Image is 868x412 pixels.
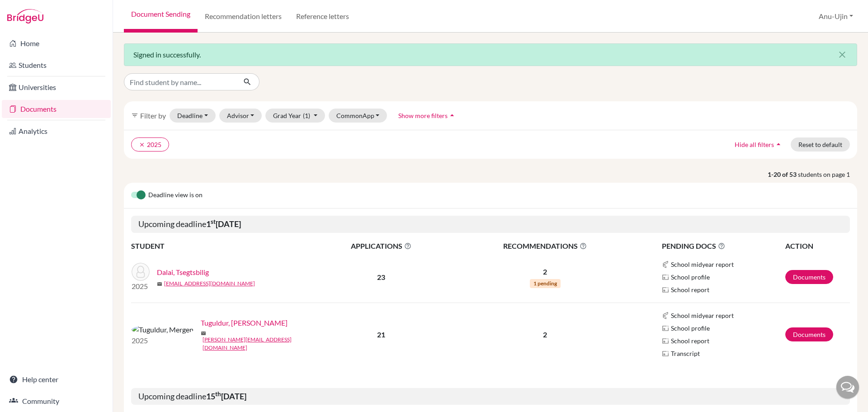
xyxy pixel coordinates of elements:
[671,285,709,294] span: School report
[2,100,111,118] a: Documents
[451,266,640,277] p: 2
[451,241,640,251] span: RECOMMENDATIONS
[131,388,850,405] h5: Upcoming deadline
[828,44,857,66] button: Close
[671,336,709,346] span: School report
[131,112,138,119] i: filter_list
[132,263,150,281] img: Dalai, Tsegtsbilig
[391,109,464,123] button: Show more filtersarrow_drop_up
[377,273,385,281] b: 23
[206,219,241,229] b: 1 [DATE]
[735,141,774,148] span: Hide all filters
[727,137,791,152] button: Hide all filtersarrow_drop_up
[837,49,848,60] i: close
[662,312,669,319] img: Common App logo
[203,336,318,352] a: [PERSON_NAME][EMAIL_ADDRESS][DOMAIN_NAME]
[671,272,710,282] span: School profile
[671,349,700,358] span: Transcript
[662,274,669,281] img: Parchments logo
[662,350,669,357] img: Parchments logo
[140,111,166,120] span: Filter by
[785,270,833,284] a: Documents
[132,335,193,346] p: 2025
[148,190,203,201] span: Deadline view is on
[791,137,850,152] button: Reset to default
[798,170,857,179] span: students on page 1
[303,112,310,119] span: (1)
[157,281,162,287] span: mail
[785,327,833,341] a: Documents
[815,8,857,25] button: Anu-Ujin
[530,279,561,288] span: 1 pending
[671,260,734,269] span: School midyear report
[312,241,450,251] span: APPLICATIONS
[7,9,43,24] img: Bridge-U
[2,392,111,410] a: Community
[201,317,288,328] a: Tuguldur, [PERSON_NAME]
[157,267,209,278] a: Dalai, Tsegtsbilig
[201,331,206,336] span: mail
[170,109,216,123] button: Deadline
[329,109,387,123] button: CommonApp
[124,73,236,90] input: Find student by name...
[2,34,111,52] a: Home
[662,261,669,268] img: Common App logo
[2,56,111,74] a: Students
[662,241,784,251] span: PENDING DOCS
[139,142,145,148] i: clear
[2,78,111,96] a: Universities
[215,390,221,398] sup: th
[131,137,169,152] button: clear2025
[219,109,262,123] button: Advisor
[377,330,385,339] b: 21
[206,391,246,401] b: 15 [DATE]
[164,279,255,288] a: [EMAIL_ADDRESS][DOMAIN_NAME]
[2,122,111,140] a: Analytics
[662,286,669,294] img: Parchments logo
[2,370,111,388] a: Help center
[265,109,325,123] button: Grad Year(1)
[768,170,798,179] strong: 1-20 of 53
[671,311,734,320] span: School midyear report
[132,281,150,292] p: 2025
[131,216,850,233] h5: Upcoming deadline
[131,240,312,252] th: STUDENT
[132,324,193,335] img: Tuguldur, Mergen
[124,43,857,66] div: Signed in successfully.
[398,112,448,119] span: Show more filters
[662,337,669,345] img: Parchments logo
[785,240,850,252] th: ACTION
[451,329,640,340] p: 2
[211,218,216,225] sup: st
[448,111,457,120] i: arrow_drop_up
[671,323,710,333] span: School profile
[774,140,783,149] i: arrow_drop_up
[662,325,669,332] img: Parchments logo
